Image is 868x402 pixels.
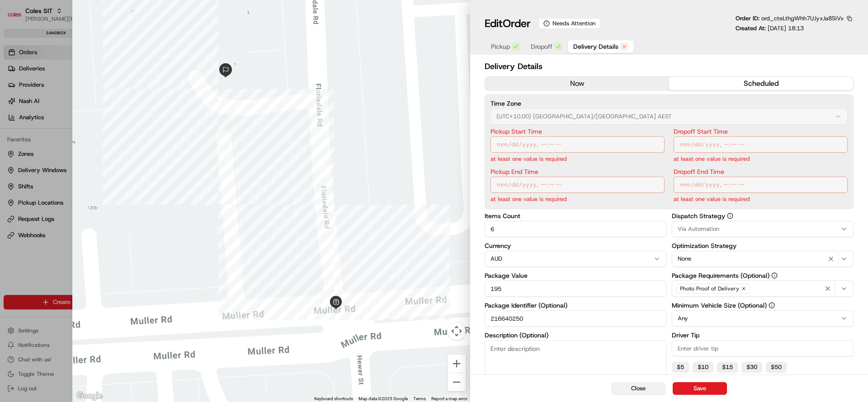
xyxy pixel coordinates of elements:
[18,131,69,140] span: Knowledge Base
[485,60,854,73] h2: Delivery Details
[485,310,666,327] input: Enter package identifier
[491,195,665,203] p: at least one value is required
[9,36,165,51] p: Welcome 👋
[485,272,666,279] label: Package Value
[678,255,691,263] span: None
[485,243,666,249] label: Currency
[611,382,665,395] button: Close
[727,213,733,219] button: Dispatch Strategy
[674,154,848,163] p: at least one value is required
[674,168,848,175] label: Dropoff End Time
[672,243,854,249] label: Optimization Strategy
[485,16,531,31] h1: Edit
[491,100,848,107] label: Time Zone
[485,332,666,338] label: Description (Optional)
[680,285,739,292] span: Photo Proof of Delivery
[359,396,408,401] span: Map data ©2025 Google
[672,280,854,297] button: Photo Proof of Delivery
[85,131,145,140] span: API Documentation
[485,221,666,237] input: Enter items count
[485,302,666,309] label: Package Identifier (Optional)
[538,18,600,29] div: Needs Attention
[771,272,778,279] button: Package Requirements (Optional)
[491,168,665,175] label: Pickup End Time
[741,362,762,373] button: $30
[531,42,552,51] span: Dropoff
[154,89,165,100] button: Start new chat
[736,24,804,33] p: Created At:
[9,86,25,103] img: 1736555255976-a54dd68f-1ca7-489b-9aae-adbdc363a1c4
[693,362,713,373] button: $10
[672,213,854,219] label: Dispatch Strategy
[75,390,104,402] a: Open this area in Google Maps (opens a new window)
[491,128,665,135] label: Pickup Start Time
[672,251,854,267] button: None
[672,362,689,373] button: $5
[717,362,738,373] button: $15
[761,14,844,22] span: ord_cteLthgWhh7UJyxJa8SiVx
[31,95,114,103] div: We're available if you need us!
[76,132,84,139] div: 💻
[9,9,27,27] img: Nash
[673,382,727,395] button: Save
[9,132,16,139] div: 📗
[573,42,618,51] span: Delivery Details
[485,213,666,219] label: Items Count
[503,16,531,31] span: Order
[24,58,149,68] input: Clear
[485,280,666,297] input: Enter package value
[674,195,848,203] p: at least one value is required
[672,340,854,356] input: Enter driver tip
[31,86,148,95] div: Start new chat
[448,355,466,373] button: Zoom in
[485,77,669,90] button: now
[5,127,73,144] a: 📗Knowledge Base
[314,396,353,402] button: Keyboard shortcuts
[64,153,109,160] a: Powered byPylon
[769,302,775,309] button: Minimum Vehicle Size (Optional)
[674,128,848,135] label: Dropoff Start Time
[413,396,426,401] a: Terms
[768,24,804,32] span: [DATE] 18:13
[669,77,853,90] button: scheduled
[73,127,149,144] a: 💻API Documentation
[431,396,467,401] a: Report a map error
[448,373,466,391] button: Zoom out
[491,154,665,163] p: at least one value is required
[90,153,109,160] span: Pylon
[672,332,854,338] label: Driver Tip
[736,14,844,23] p: Order ID:
[672,302,854,309] label: Minimum Vehicle Size (Optional)
[672,221,854,237] button: Via Automation
[672,272,854,279] label: Package Requirements (Optional)
[766,362,787,373] button: $50
[491,42,510,51] span: Pickup
[678,225,719,233] span: Via Automation
[75,390,104,402] img: Google
[448,322,466,340] button: Map camera controls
